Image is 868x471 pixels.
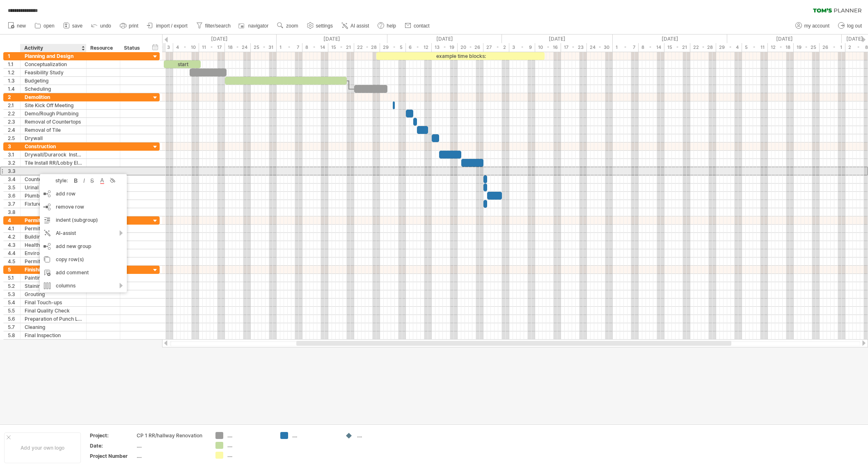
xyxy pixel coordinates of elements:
[727,34,842,43] div: January 2026
[227,452,272,459] div: ....
[25,241,82,249] div: Health and Safety Permits
[25,52,82,60] div: Planning and Design
[173,43,199,52] div: 4 - 10
[509,43,535,52] div: 3 - 9
[742,43,768,52] div: 5 - 11
[25,175,82,183] div: Countertop install
[8,241,20,249] div: 4.3
[535,43,561,52] div: 10 - 16
[25,85,82,93] div: Scheduling
[89,21,114,31] a: undo
[8,225,20,232] div: 4.1
[17,23,26,29] span: new
[8,175,20,183] div: 3.4
[8,110,20,117] div: 2.2
[768,43,794,52] div: 12 - 18
[145,21,190,31] a: import / export
[90,432,135,439] div: Project:
[8,233,20,241] div: 4.2
[8,151,20,159] div: 3.1
[40,187,127,200] div: add row
[25,200,82,208] div: Fixture/Mirror install R/A
[8,257,20,265] div: 4.5
[8,200,20,208] div: 3.7
[8,126,20,134] div: 2.4
[164,60,201,68] div: start
[40,266,127,279] div: add comment
[350,23,369,29] span: AI assist
[25,315,82,323] div: Preparation of Punch List
[25,101,82,109] div: Site Kick Off Meeting
[8,274,20,282] div: 5.1
[25,216,82,224] div: Permitting
[40,214,127,227] div: indent (subgroup)
[483,43,509,52] div: 27 - 2
[8,299,20,306] div: 5.4
[376,21,399,31] a: help
[25,142,82,150] div: Construction
[25,69,82,76] div: Feasibility Study
[286,23,298,29] span: zoom
[25,151,82,159] div: Drywall/Durarock Install
[25,282,82,290] div: Staining
[227,442,272,449] div: ....
[305,21,335,31] a: settings
[124,44,142,52] div: Status
[32,21,57,31] a: open
[6,21,28,31] a: new
[277,43,302,52] div: 1 - 7
[387,34,502,43] div: October 2025
[8,167,20,175] div: 3.3
[302,43,328,52] div: 8 - 14
[4,432,81,463] div: Add your own logo
[8,52,20,60] div: 1
[804,23,829,29] span: my account
[25,192,82,200] div: Plumbling Installation
[275,21,300,31] a: zoom
[25,266,82,273] div: Finishing
[277,34,387,43] div: September 2025
[502,34,613,43] div: November 2025
[8,323,20,331] div: 5.7
[25,307,82,315] div: Final Quality Check
[40,253,127,266] div: copy row(s)
[129,23,138,29] span: print
[25,331,82,339] div: Final Inspection
[716,43,742,52] div: 29 - 4
[25,233,82,241] div: Building Permit Application
[25,184,82,191] div: Urinal Screens
[90,453,135,460] div: Project Number
[8,159,20,167] div: 3.2
[25,134,82,142] div: Drywall
[118,21,141,31] a: print
[251,43,277,52] div: 25 - 31
[25,249,82,257] div: Environmental Permits
[25,118,82,126] div: Removal of Countertops
[90,44,115,52] div: Resource
[8,93,20,101] div: 2
[156,23,188,29] span: import / export
[328,43,354,52] div: 15 - 21
[137,442,206,449] div: ....
[8,134,20,142] div: 2.5
[406,43,432,52] div: 6 - 12
[8,249,20,257] div: 4.4
[237,21,271,31] a: navigator
[664,43,690,52] div: 15 - 21
[205,23,231,29] span: filter/search
[24,44,82,52] div: Activity
[72,23,82,29] span: save
[40,279,127,292] div: columns
[8,216,20,224] div: 4
[137,432,206,439] div: CP 1 RR/hallway Renovation
[316,23,333,29] span: settings
[639,43,664,52] div: 8 - 14
[8,85,20,93] div: 1.4
[8,142,20,150] div: 3
[403,21,432,31] a: contact
[8,266,20,273] div: 5
[8,331,20,339] div: 5.8
[8,282,20,290] div: 5.2
[56,204,84,210] span: remove row
[25,299,82,306] div: Final Touch-ups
